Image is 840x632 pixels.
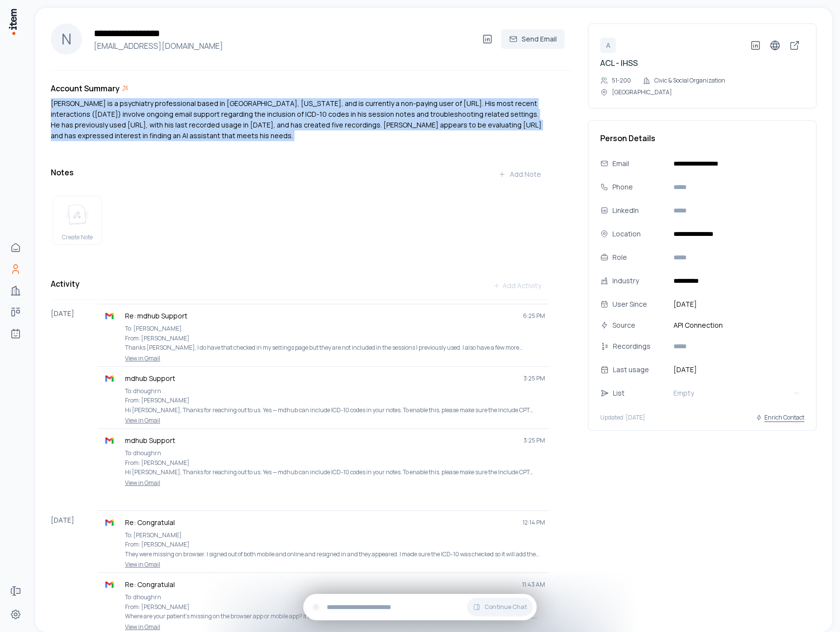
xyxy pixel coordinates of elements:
[612,182,666,192] div: Phone
[612,299,666,310] div: User Since
[51,167,74,178] h3: Notes
[102,623,545,631] a: View in Gmail
[612,229,666,239] div: Location
[53,196,102,245] button: create noteCreate Note
[105,580,114,590] img: gmail logo
[8,8,18,36] img: Item Brain Logo
[51,83,120,94] h3: Account Summary
[125,386,545,415] p: To: dhoughrn From: [PERSON_NAME] Hi [PERSON_NAME], Thanks for reaching out to us. Yes — mdhub can...
[51,23,82,55] div: N
[6,324,25,343] a: Agents
[105,436,114,445] img: gmail logo
[670,296,804,312] button: [DATE]
[62,233,93,241] span: Create Note
[125,311,515,321] p: Re: mdhub Support
[600,414,645,421] p: Updated: [DATE]
[65,204,89,226] img: create note
[613,364,675,375] div: Last usage
[102,561,545,569] a: View in Gmail
[51,278,80,290] h3: Activity
[102,417,545,424] a: View in Gmail
[612,88,672,96] p: [GEOGRAPHIC_DATA]
[612,320,666,331] div: Source
[125,518,515,527] p: Re: Congratulal
[612,205,666,216] div: LinkedIn
[613,388,675,399] div: List
[102,479,545,487] a: View in Gmail
[6,302,25,322] a: Deals
[125,592,545,621] p: To: dhoughrn From: [PERSON_NAME] Where are your patient's missing on the browser app or mobile ap...
[612,77,631,84] p: 51-200
[654,77,725,84] p: Civic & Social Organization
[612,158,666,169] div: Email
[490,165,549,184] button: Add Note
[303,594,537,620] div: Continue Chat
[51,98,549,141] div: [PERSON_NAME] is a psychiatry professional based in [GEOGRAPHIC_DATA], [US_STATE], and is current...
[125,448,545,477] p: To: dhoughrn From: [PERSON_NAME] Hi [PERSON_NAME], Thanks for reaching out to us. Yes — mdhub can...
[125,580,514,590] p: Re: Congratulal
[105,518,114,527] img: gmail logo
[524,437,545,444] span: 3:25 PM
[6,281,25,300] a: Companies
[600,38,616,53] div: A
[522,581,545,589] span: 11:43 AM
[670,362,804,378] button: [DATE]
[6,581,25,601] a: Forms
[467,598,533,616] button: Continue Chat
[600,132,804,144] h3: Person Details
[125,324,545,353] p: To: [PERSON_NAME] From: [PERSON_NAME] Thanks [PERSON_NAME], I do have that checked in my settings...
[90,40,478,52] h4: [EMAIL_ADDRESS][DOMAIN_NAME]
[6,238,25,257] a: Home
[125,530,545,559] p: To: [PERSON_NAME] From: [PERSON_NAME] They were missing on browser. I signed out of both mobile a...
[756,409,804,426] button: Enrich Contact
[125,436,516,445] p: mdhub Support
[105,374,114,383] img: gmail logo
[6,259,25,279] a: People
[612,275,666,286] div: Industry
[523,519,545,527] span: 12:14 PM
[600,58,638,68] a: ACL - IHSS
[6,605,25,624] a: Settings
[523,312,545,320] span: 6:25 PM
[501,29,565,49] button: Send Email
[484,603,527,611] span: Continue Chat
[670,320,804,331] span: API Connection
[524,375,545,382] span: 3:25 PM
[102,355,545,362] a: View in Gmail
[125,374,516,383] p: mdhub Support
[612,252,666,263] div: Role
[51,304,98,491] div: [DATE]
[613,341,675,352] div: Recordings
[498,169,541,179] div: Add Note
[105,311,114,321] img: gmail logo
